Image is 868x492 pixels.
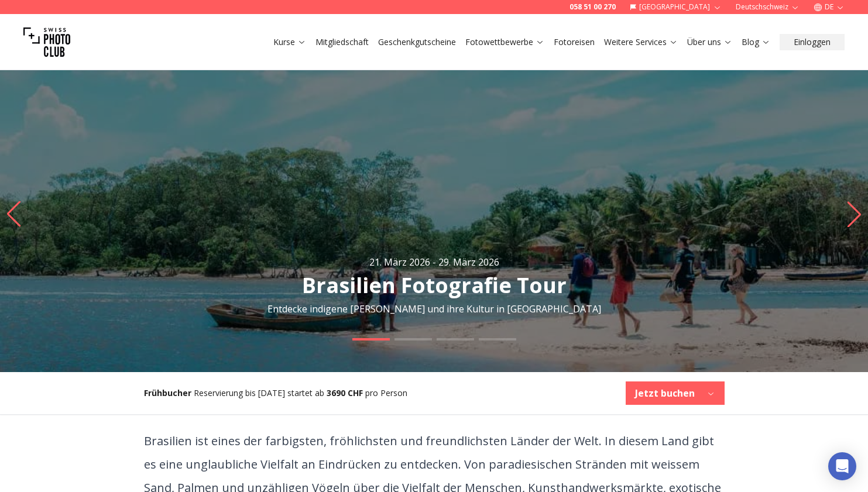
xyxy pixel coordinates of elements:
[599,34,682,50] button: Weitere Services
[828,452,856,480] div: Open Intercom Messenger
[373,34,461,50] button: Geschenkgutscheine
[365,387,407,398] span: pro Person
[378,36,456,48] a: Geschenkgutscheine
[465,36,544,48] a: Fotowettbewerbe
[302,274,567,297] h1: Brasilien Fotografie Tour
[780,34,845,50] button: Einloggen
[737,34,775,50] button: Blog
[23,19,70,66] img: Swiss photo club
[144,387,191,398] b: Frühbucher
[687,36,732,48] a: Über uns
[626,381,725,405] button: Jetzt buchen
[461,34,549,50] button: Fotowettbewerbe
[315,36,369,48] a: Mitgliedschaft
[327,387,363,398] b: 3690 CHF
[369,255,499,269] div: 21. März 2026 - 29. März 2026
[604,36,678,48] a: Weitere Services
[311,34,373,50] button: Mitgliedschaft
[554,36,595,48] a: Fotoreisen
[569,2,616,12] a: 058 51 00 270
[549,34,599,50] button: Fotoreisen
[742,36,770,48] a: Blog
[269,34,311,50] button: Kurse
[682,34,737,50] button: Über uns
[194,387,324,398] span: Reservierung bis [DATE] startet ab
[635,386,695,400] b: Jetzt buchen
[273,36,306,48] a: Kurse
